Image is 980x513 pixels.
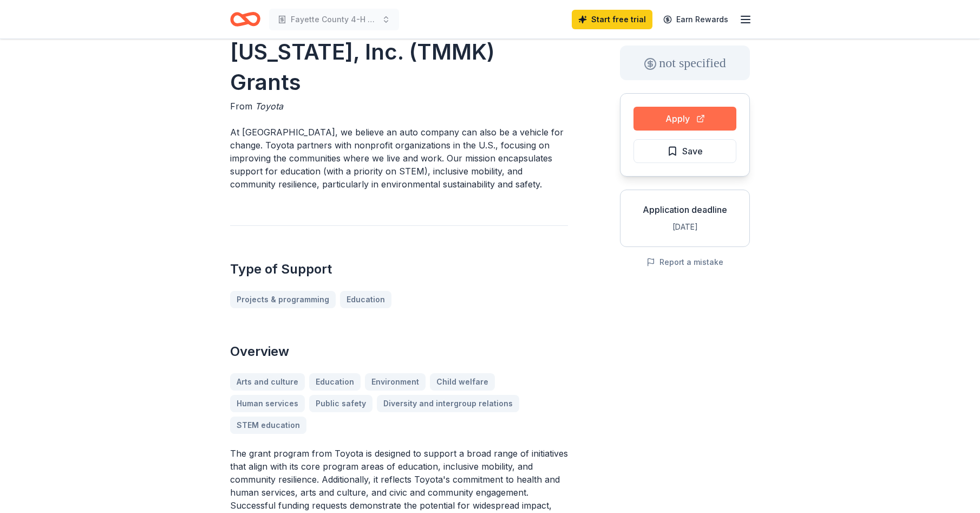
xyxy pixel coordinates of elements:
span: Toyota [255,101,283,112]
div: not specified [620,46,750,80]
h2: Type of Support [230,261,568,278]
a: Projects & programming [230,291,336,308]
a: Education [340,291,391,308]
button: Save [633,139,736,163]
a: Earn Rewards [657,10,735,29]
div: From [230,100,568,113]
a: Start free trial [572,10,652,29]
button: Report a mistake [646,256,723,269]
span: Save [682,144,703,158]
div: Application deadline [629,203,741,216]
span: Fayette County 4-H Council [291,13,377,26]
h1: Toyota Motor Manufacturing, [US_STATE], Inc. (TMMK) Grants [230,7,568,98]
a: Home [230,7,260,32]
div: [DATE] [629,220,741,233]
button: Apply [633,107,736,131]
p: At [GEOGRAPHIC_DATA], we believe an auto company can also be a vehicle for change. Toyota partner... [230,126,568,191]
h2: Overview [230,343,568,360]
button: Fayette County 4-H Council [269,9,399,30]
